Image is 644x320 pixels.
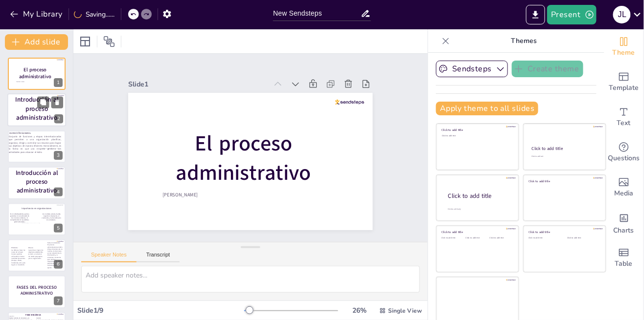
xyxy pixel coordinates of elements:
div: 2 [7,94,66,127]
button: Sendsteps [436,61,508,77]
div: Slide 1 [253,166,388,218]
input: Insert title [273,6,360,21]
span: Media [615,188,634,199]
div: Click to add body [448,208,510,211]
div: Get real-time input from your audience [604,135,644,170]
div: Layout [77,34,93,49]
div: 5 [8,203,66,235]
div: Change the overall theme [604,29,644,64]
button: Apply theme to all slides [436,102,538,115]
strong: Eficacia [28,247,33,249]
div: Click to add text [490,237,512,239]
p: Se refiere a hacer las cosas de la mejor manera posible, utilizando la menor cantidad de recursos... [11,249,27,266]
p: s. [10,213,30,223]
p: : [28,247,44,249]
span: Questions [608,153,640,164]
p: El proceso administrativo también influye directamente en la toma de decisiones, ya que proporcio... [47,244,63,269]
div: 6 [8,239,66,272]
strong: DEFINICIÓN GENERAL [9,131,31,134]
div: Add ready made slides [604,64,644,100]
strong: El proceso administrativo [19,66,51,80]
div: 3 [8,130,66,163]
div: Click to add text [442,237,464,239]
div: Click to add text [531,155,597,158]
strong: Importancia en organizaciones [22,207,51,210]
button: Speaker Notes [81,252,137,262]
strong: Eficiencia: [11,247,18,249]
div: Click to add text [442,135,512,137]
span: Table [615,258,633,269]
p: Se centra en lograr los objetivos establecidos, es decir, en alcanzar las metas propuestas por la... [28,249,44,260]
div: 1 [54,78,63,87]
span: Position [103,36,115,47]
strong: FASE MECÁNICA [25,314,41,317]
strong: FASES DEL PROCESO ADMINISTRATIVO [17,284,57,296]
div: Slide 1 / 9 [77,306,244,315]
div: Add images, graphics, shapes or video [604,170,644,205]
button: Transcript [137,252,180,262]
div: 7 [54,297,63,305]
p: [PERSON_NAME] [144,73,321,136]
div: Add text boxes [604,100,644,135]
button: Add slide [5,34,68,50]
strong: Introducción al proceso administrativo [16,169,58,194]
div: 4 [8,167,66,199]
div: 26 % [348,306,371,315]
div: J L [613,6,631,23]
div: 4 [54,188,63,196]
p: [PERSON_NAME] [16,81,59,83]
span: Theme [613,47,635,58]
strong: Introducción al proceso administrativo [15,96,58,123]
div: 2 [54,115,63,124]
div: Add charts and graphs [604,205,644,240]
strong: El proceso administrativo [181,87,318,179]
strong: En el ámbito privado, facilita la gestión empresarial, el crecimiento y la diversificación de act... [42,213,61,221]
div: Click to add text [567,237,598,239]
button: Export to PowerPoint [526,5,545,24]
div: 7 [8,276,66,308]
p: Dirección: [8,315,36,317]
div: Add a table [604,240,644,276]
span: Text [617,118,631,128]
div: 3 [54,151,63,160]
div: Click to add title [448,192,511,200]
div: Click to add title [442,128,512,132]
p: : [36,317,65,319]
button: Delete Slide [51,97,63,108]
span: Single View [388,307,422,315]
button: J L [613,5,631,24]
span: Charts [614,225,634,236]
strong: En el ámbito público, ayuda a garantizar el uso adecuado de los recursos estatales y el cumplimie... [10,213,29,223]
div: Saving...... [74,10,115,19]
button: Present [547,5,596,24]
p: Themes [454,29,595,53]
div: Click to add title [442,231,512,235]
p: Conjunto de funciones y etapas interrelacionadas que permiten a una organización planificar, orga... [9,135,61,154]
button: Create theme [512,61,583,77]
div: 5 [54,224,63,233]
div: 6 [54,260,63,269]
div: Click to add title [529,231,599,235]
div: Click to add title [532,146,597,151]
strong: Control [36,317,41,319]
div: Click to add text [529,237,560,239]
div: 1 [8,58,66,90]
div: Click to add title [529,179,599,183]
button: Duplicate Slide [37,97,49,108]
span: Template [609,83,639,93]
div: Click to add text [466,237,488,239]
button: My Library [7,6,67,22]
